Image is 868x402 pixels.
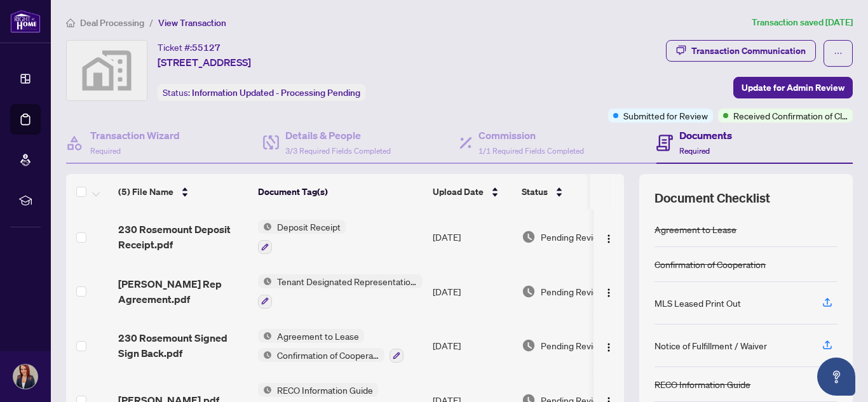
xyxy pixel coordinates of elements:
span: Upload Date [433,185,484,199]
span: Required [679,146,710,156]
h4: Documents [679,128,732,143]
span: Document Checklist [654,189,770,207]
span: ellipsis [834,49,843,58]
span: Deposit Receipt [272,220,346,234]
td: [DATE] [428,210,517,264]
span: [PERSON_NAME] Rep Agreement.pdf [118,276,248,307]
span: 230 Rosemount Signed Sign Back.pdf [118,330,248,361]
img: logo [10,10,41,33]
img: Status Icon [258,383,272,397]
span: [STREET_ADDRESS] [158,55,251,70]
span: Pending Review [541,230,604,244]
span: RECO Information Guide [272,383,378,397]
img: Logo [604,342,614,352]
span: Deal Processing [80,17,144,29]
span: 1/1 Required Fields Completed [478,146,584,156]
button: Logo [599,281,619,302]
img: Document Status [522,338,536,352]
img: Status Icon [258,220,272,234]
img: Document Status [522,230,536,244]
span: 3/3 Required Fields Completed [285,146,391,156]
button: Transaction Communication [666,40,816,62]
div: Notice of Fulfillment / Waiver [654,338,767,352]
span: Information Updated - Processing Pending [192,87,360,98]
th: Document Tag(s) [253,174,428,210]
span: Submitted for Review [623,109,708,123]
img: svg%3e [67,41,147,100]
span: 55127 [192,42,220,53]
button: Open asap [817,358,855,396]
img: Status Icon [258,348,272,362]
span: Pending Review [541,285,604,298]
button: Status IconAgreement to LeaseStatus IconConfirmation of Cooperation [258,329,403,363]
img: Logo [604,288,614,298]
button: Status IconDeposit Receipt [258,220,346,254]
div: Agreement to Lease [654,222,736,236]
div: Confirmation of Cooperation [654,257,766,271]
div: Transaction Communication [691,41,806,61]
span: Pending Review [541,338,604,352]
button: Status IconTenant Designated Representation Agreement [258,274,423,309]
li: / [149,15,153,30]
div: MLS Leased Print Out [654,296,741,310]
span: Status [522,185,548,199]
th: Upload Date [428,174,517,210]
button: Logo [599,335,619,356]
span: Required [90,146,121,156]
h4: Commission [478,128,584,143]
span: Received Confirmation of Closing [733,109,848,123]
span: Tenant Designated Representation Agreement [272,274,423,288]
div: Status: [158,84,365,101]
img: Profile Icon [13,365,37,389]
h4: Details & People [285,128,391,143]
button: Logo [599,227,619,247]
img: Status Icon [258,274,272,288]
div: Ticket #: [158,40,220,55]
span: Confirmation of Cooperation [272,348,384,362]
span: 230 Rosemount Deposit Receipt.pdf [118,222,248,252]
th: (5) File Name [113,174,253,210]
article: Transaction saved [DATE] [752,15,853,30]
div: RECO Information Guide [654,377,750,391]
span: View Transaction [158,17,226,29]
td: [DATE] [428,319,517,373]
h4: Transaction Wizard [90,128,180,143]
td: [DATE] [428,264,517,319]
img: Logo [604,234,614,244]
img: Document Status [522,285,536,298]
span: Agreement to Lease [272,329,364,343]
button: Update for Admin Review [733,77,853,98]
span: Update for Admin Review [742,77,844,98]
span: home [66,18,75,27]
span: (5) File Name [118,185,173,199]
img: Status Icon [258,329,272,343]
th: Status [517,174,625,210]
